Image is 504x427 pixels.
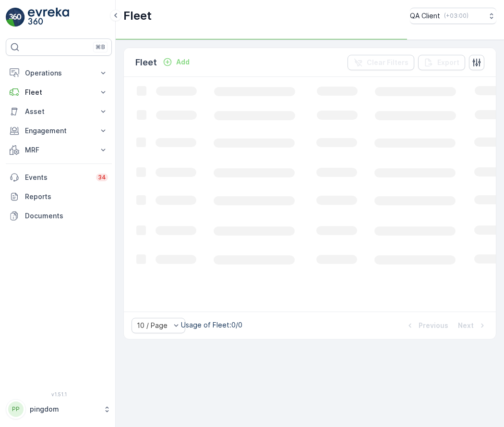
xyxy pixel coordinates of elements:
[25,88,93,97] p: Fleet
[6,102,112,121] button: Asset
[6,83,112,102] button: Fleet
[6,206,112,226] a: Documents
[25,68,93,78] p: Operations
[410,8,496,24] button: QA Client(+03:00)
[8,402,24,417] div: PP
[6,391,112,397] span: v 1.51.1
[25,192,108,201] p: Reports
[6,187,112,206] a: Reports
[176,57,190,67] p: Add
[181,320,242,330] p: Usage of Fleet : 0/0
[410,11,440,21] p: QA Client
[419,321,448,330] p: Previous
[25,126,93,136] p: Engagement
[437,58,459,67] p: Export
[25,211,108,221] p: Documents
[159,56,193,68] button: Add
[444,12,468,20] p: ( +03:00 )
[6,63,112,83] button: Operations
[96,43,105,51] p: ⌘B
[6,121,112,140] button: Engagement
[30,404,98,414] p: pingdom
[123,8,152,24] p: Fleet
[25,145,93,155] p: MRF
[457,320,488,331] button: Next
[6,8,25,27] img: logo
[25,173,90,182] p: Events
[25,107,93,116] p: Asset
[6,168,112,187] a: Events34
[6,399,112,419] button: PPpingdom
[458,321,474,330] p: Next
[98,174,106,181] p: 34
[418,55,465,70] button: Export
[404,320,449,331] button: Previous
[28,8,69,27] img: logo_light-DOdMpM7g.png
[348,55,414,70] button: Clear Filters
[135,56,157,69] p: Fleet
[6,140,112,160] button: MRF
[367,58,408,67] p: Clear Filters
